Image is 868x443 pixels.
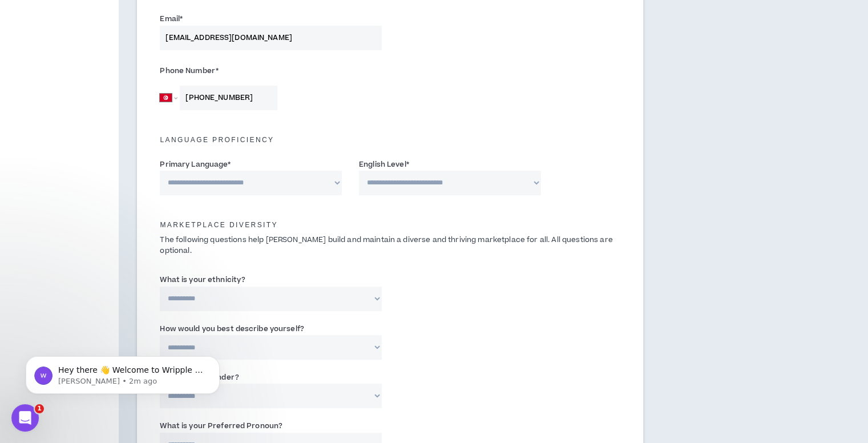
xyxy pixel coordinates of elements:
label: English Level [359,155,409,174]
label: How would you best describe yourself? [160,320,304,338]
p: The following questions help [PERSON_NAME] build and maintain a diverse and thriving marketplace ... [151,235,629,256]
iframe: Intercom live chat [11,404,39,432]
label: Email [160,10,183,28]
span: 1 [35,404,44,413]
label: What is your Preferred Pronoun? [160,417,282,435]
input: Enter Email [160,26,381,50]
label: What is your ethnicity? [160,271,245,289]
iframe: Intercom notifications message [9,332,237,412]
h5: Marketplace Diversity [151,221,629,229]
label: Phone Number [160,62,381,80]
label: Primary Language [160,155,231,174]
h5: Language Proficiency [151,136,629,144]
